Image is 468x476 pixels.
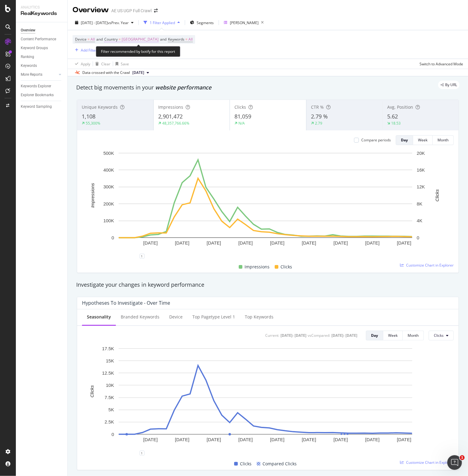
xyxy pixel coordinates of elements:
[73,46,97,54] button: Add Filter
[21,27,35,34] div: Overview
[105,419,114,424] text: 2.5K
[263,460,297,467] span: Compared Clicks
[82,345,449,453] div: A chart.
[112,431,114,437] text: 0
[460,455,465,460] span: 1
[234,104,246,110] span: Clicks
[406,263,454,268] span: Customize Chart in Explorer
[433,135,454,145] button: Month
[420,61,463,67] div: Switch to Advanced Mode
[76,281,459,289] div: Investigate your changes in keyword performance
[334,240,348,245] text: [DATE]
[280,333,306,338] div: [DATE] - [DATE]
[82,113,95,120] span: 1,108
[82,70,130,75] div: Data crossed with the Crawl
[82,300,170,306] div: Hypotheses to Investigate - Over Time
[265,333,279,338] div: Current:
[158,104,183,110] span: Impressions
[130,69,152,76] button: [DATE]
[75,37,87,42] span: Device
[417,184,425,190] text: 12K
[21,104,52,110] div: Keyword Sampling
[185,37,188,42] span: =
[400,460,454,465] a: Customize Chart in Explorer
[111,8,152,14] div: AE US UGP Full Crawl
[96,46,180,57] div: Filter recommended by botify for this report
[429,331,454,340] button: Clicks
[87,314,111,320] div: Seasonality
[188,35,193,44] span: All
[388,333,398,338] div: Week
[158,113,183,120] span: 2,901,472
[281,263,292,271] span: Clicks
[140,254,145,259] div: 1
[88,37,90,42] span: =
[73,5,109,15] div: Overview
[434,189,440,201] text: Clicks
[82,104,118,110] span: Unique Keywords
[122,35,159,44] span: [GEOGRAPHIC_DATA]
[89,385,95,397] text: Clicks
[397,240,411,245] text: [DATE]
[401,137,408,143] div: Day
[112,235,114,240] text: 0
[207,437,221,442] text: [DATE]
[105,395,114,400] text: 7.5K
[21,54,34,60] div: Ranking
[302,240,316,245] text: [DATE]
[197,20,214,25] span: Segments
[417,151,425,156] text: 20K
[331,333,357,338] div: [DATE] - [DATE]
[96,37,103,42] span: and
[434,333,444,338] span: Clicks
[21,83,63,89] a: Keywords Explorer
[102,370,114,376] text: 12.5K
[91,35,95,44] span: All
[119,37,121,42] span: =
[103,201,114,206] text: 200K
[245,263,270,271] span: Impressions
[396,135,413,145] button: Day
[418,137,427,143] div: Week
[366,331,383,340] button: Day
[90,183,95,208] text: Impressions
[438,81,459,89] div: legacy label
[391,121,401,126] div: 18.53
[106,383,114,388] text: 10K
[21,27,63,34] a: Overview
[387,113,398,120] span: 5.62
[73,59,90,69] button: Apply
[21,92,54,98] div: Explorer Bookmarks
[397,437,411,442] text: [DATE]
[21,63,37,69] div: Keywords
[406,460,454,465] span: Customize Chart in Explorer
[132,70,144,75] span: 2025 Aug. 22nd
[21,104,63,110] a: Keyword Sampling
[81,48,97,53] div: Add Filter
[21,71,42,78] div: More Reports
[169,314,183,320] div: Device
[447,455,462,470] iframe: Intercom live chat
[207,240,221,245] text: [DATE]
[230,20,259,25] div: [PERSON_NAME]
[141,18,182,27] button: 1 Filter Applied
[238,437,253,442] text: [DATE]
[334,437,348,442] text: [DATE]
[103,167,114,173] text: 400K
[311,104,324,110] span: CTR %
[270,240,284,245] text: [DATE]
[445,83,457,87] span: By URL
[238,121,245,126] div: N/A
[109,407,114,412] text: 5K
[150,20,175,25] div: 1 Filter Applied
[221,18,266,27] button: [PERSON_NAME]
[140,451,145,456] div: 1
[102,346,114,351] text: 17.5K
[81,20,108,25] span: [DATE] - [DATE]
[21,5,63,10] div: Analytics
[417,235,419,240] text: 0
[82,150,449,256] svg: A chart.
[240,460,252,467] span: Clicks
[86,121,100,126] div: 55,300%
